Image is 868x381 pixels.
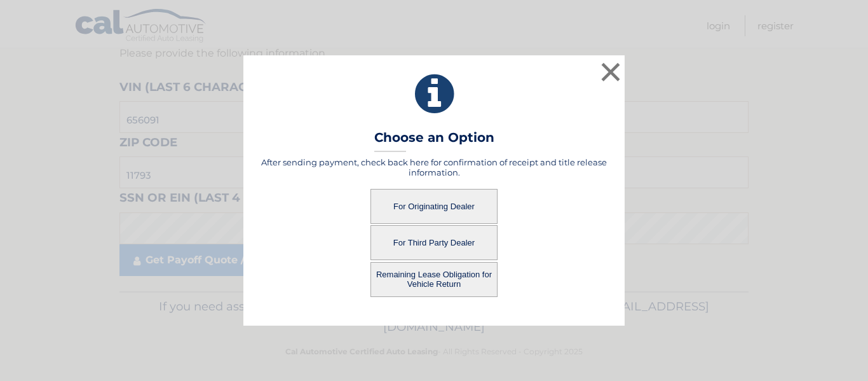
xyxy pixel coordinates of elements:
button: For Originating Dealer [370,189,498,224]
h3: Choose an Option [374,130,494,152]
h5: After sending payment, check back here for confirmation of receipt and title release information. [259,157,609,177]
button: For Third Party Dealer [370,225,498,260]
button: Remaining Lease Obligation for Vehicle Return [370,262,498,297]
button: × [598,59,623,85]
